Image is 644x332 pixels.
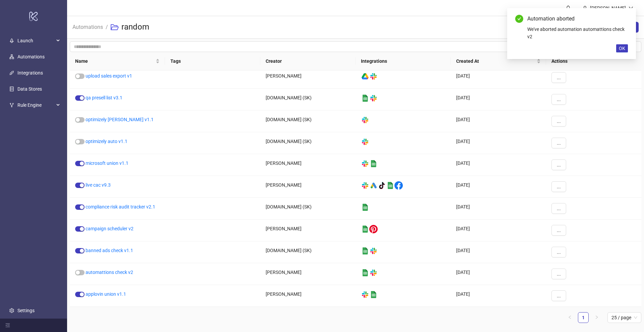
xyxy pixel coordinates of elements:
[616,44,628,52] button: OK
[527,15,628,23] div: Automation aborted
[619,46,625,51] span: OK
[515,15,523,23] span: check-circle
[621,15,628,22] a: Close
[527,26,628,40] div: We've aborted automation automattions check v2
